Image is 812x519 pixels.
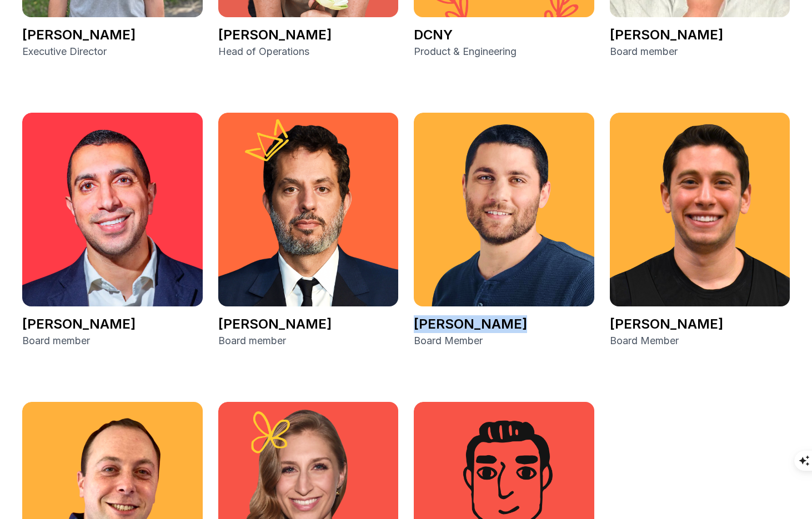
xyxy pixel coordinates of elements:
[22,44,203,59] p: Executive Director
[22,26,203,44] p: [PERSON_NAME]
[414,26,594,44] p: DCNY
[218,26,399,44] p: [PERSON_NAME]
[610,315,790,333] p: [PERSON_NAME]
[414,333,594,349] p: Board Member
[22,333,203,349] p: Board member
[414,44,594,59] p: Product & Engineering
[218,315,399,333] p: [PERSON_NAME]
[610,113,790,306] img: Joe Benun
[610,44,790,59] p: Board member
[218,44,399,59] p: Head of Operations
[22,113,203,306] img: Sean Rad
[218,113,399,306] img: Guy Oseary
[610,26,790,44] p: [PERSON_NAME]
[22,315,203,333] p: [PERSON_NAME]
[218,333,399,349] p: Board member
[610,333,790,349] p: Board Member
[414,113,594,306] img: Ariel Sterman
[414,315,594,333] p: [PERSON_NAME]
